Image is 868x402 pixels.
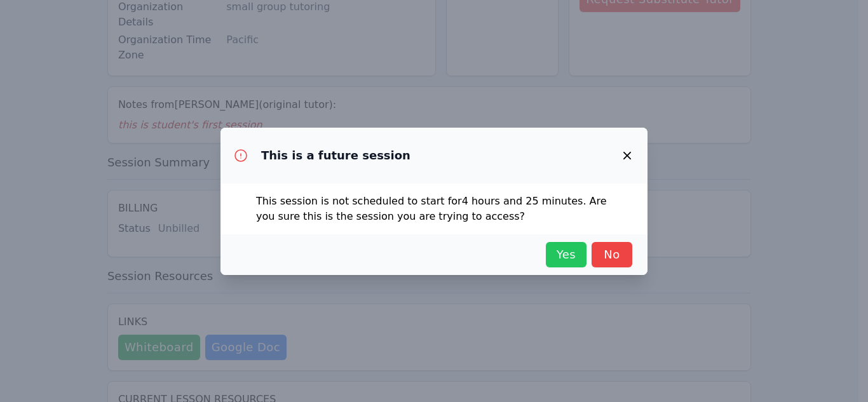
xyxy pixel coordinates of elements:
[592,242,632,267] button: No
[552,246,580,264] span: Yes
[546,242,587,267] button: Yes
[261,148,410,163] h3: This is a future session
[598,246,626,264] span: No
[256,194,612,224] p: This session is not scheduled to start for 4 hours and 25 minutes . Are you sure this is the sess...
